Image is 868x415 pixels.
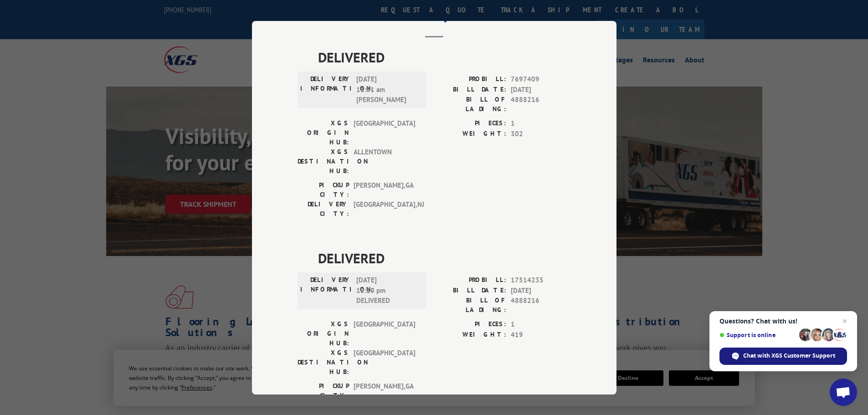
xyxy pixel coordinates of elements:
label: BILL OF LADING: [434,296,506,315]
span: [DATE] 11:51 am [PERSON_NAME] [356,74,418,105]
label: DELIVERY CITY: [298,200,349,219]
span: Questions? Chat with us! [719,318,847,325]
span: [GEOGRAPHIC_DATA] , NJ [354,200,415,219]
label: BILL DATE: [434,285,506,296]
span: [GEOGRAPHIC_DATA] [354,348,415,377]
label: XGS DESTINATION HUB: [298,147,349,176]
span: [DATE] [511,285,571,296]
h2: Track Shipment [298,7,571,24]
label: PICKUP CITY: [298,180,349,200]
label: PICKUP CITY: [298,381,349,400]
span: [GEOGRAPHIC_DATA] [354,319,415,348]
span: [DATE] 12:10 pm DELIVERED [356,275,418,306]
span: 4888216 [511,296,571,315]
span: DELIVERED [318,248,571,268]
label: XGS ORIGIN HUB: [298,319,349,348]
label: BILL OF LADING: [434,95,506,114]
label: XGS ORIGIN HUB: [298,118,349,147]
label: BILL DATE: [434,84,506,95]
span: DELIVERED [318,47,571,67]
span: Chat with XGS Customer Support [743,352,835,360]
label: PIECES: [434,319,506,330]
span: [GEOGRAPHIC_DATA] [354,118,415,147]
span: [PERSON_NAME] , GA [354,180,415,200]
label: XGS DESTINATION HUB: [298,348,349,377]
label: DELIVERY INFORMATION: [300,74,352,105]
label: PIECES: [434,118,506,129]
span: 1 [511,118,571,129]
span: 302 [511,128,571,139]
span: [PERSON_NAME] , GA [354,381,415,400]
span: Support is online [719,332,796,338]
span: 1 [511,319,571,330]
a: Open chat [830,379,857,406]
span: [DATE] [511,84,571,95]
label: WEIGHT: [434,329,506,340]
span: Chat with XGS Customer Support [719,348,847,365]
span: 7697409 [511,74,571,85]
span: 4888216 [511,95,571,114]
label: PROBILL: [434,74,506,85]
span: 419 [511,329,571,340]
label: DELIVERY INFORMATION: [300,275,352,306]
label: PROBILL: [434,275,506,286]
span: 17514235 [511,275,571,286]
span: ALLENTOWN [354,147,415,176]
label: WEIGHT: [434,128,506,139]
